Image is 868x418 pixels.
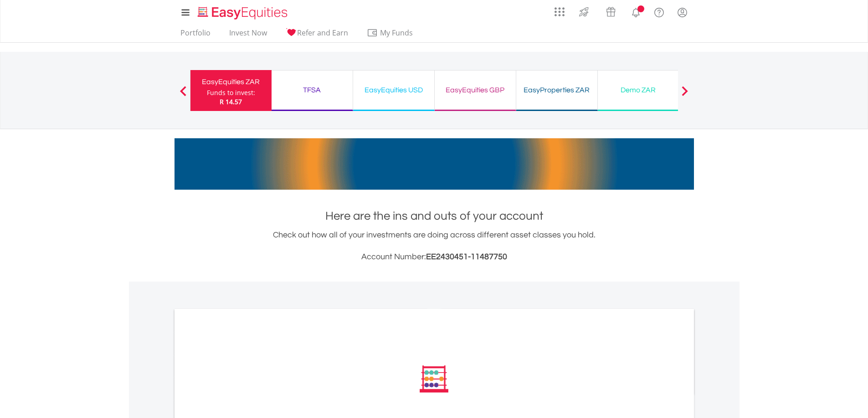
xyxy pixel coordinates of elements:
div: EasyEquities USD [359,84,429,96]
a: Home page [194,2,291,20]
a: AppsGrid [549,2,570,17]
button: Next [676,91,694,100]
h3: Account Number: [175,251,694,263]
span: My Funds [367,27,426,39]
a: Notifications [624,2,647,20]
span: R 14.57 [220,97,242,106]
span: Refer and Earn [297,28,348,38]
img: vouchers-v2.svg [603,5,618,19]
img: EasyMortage Promotion Banner [175,138,694,190]
div: Demo ZAR [603,84,673,96]
a: Portfolio [177,28,214,42]
a: My Profile [671,2,694,22]
a: Invest Now [226,28,271,42]
div: EasyEquities ZAR [196,76,266,88]
div: EasyProperties ZAR [522,84,592,96]
img: EasyEquities_Logo.png [196,5,291,20]
h1: Here are the ins and outs of your account [175,208,694,224]
div: EasyEquities GBP [440,84,510,96]
div: Check out how all of your investments are doing across different asset classes you hold. [175,229,694,263]
a: FAQ's and Support [647,2,671,20]
img: grid-menu-icon.svg [555,7,565,17]
a: Vouchers [597,2,624,19]
button: Previous [174,91,192,100]
img: thrive-v2.svg [576,5,591,19]
a: Refer and Earn [282,28,352,42]
div: TFSA [277,84,347,96]
span: EE2430451-11487750 [426,252,507,261]
div: Funds to invest: [207,88,255,97]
